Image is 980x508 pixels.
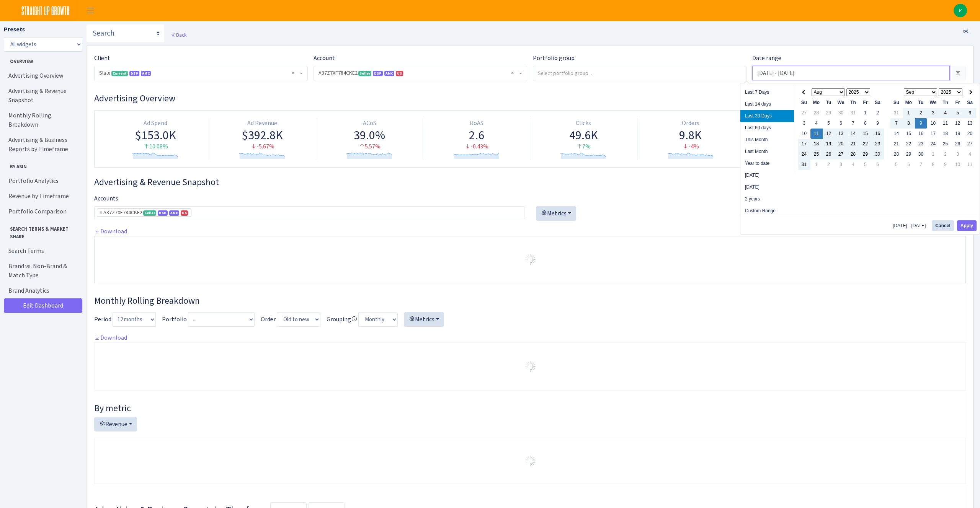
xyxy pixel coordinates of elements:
[927,160,939,170] td: 8
[129,71,139,76] span: DSP
[952,129,964,139] td: 19
[524,360,536,373] img: Preloader
[890,98,903,108] th: Su
[95,66,307,81] span: Slate <span class="badge badge-success">Current</span><span class="badge badge-primary">DSP</span...
[939,98,952,108] th: Th
[94,417,137,431] button: Revenue
[915,118,927,129] td: 9
[426,142,527,151] div: -0.43%
[890,129,903,139] td: 14
[954,4,967,17] img: Ron Lubin
[4,259,80,283] a: Brand vs. Non-Brand & Match Type
[835,98,847,108] th: We
[798,108,810,118] td: 27
[915,149,927,160] td: 30
[927,149,939,160] td: 1
[952,149,964,160] td: 3
[859,98,872,108] th: Fr
[964,118,976,129] td: 13
[533,119,634,128] div: Clicks
[872,160,884,170] td: 6
[823,160,835,170] td: 2
[859,160,872,170] td: 5
[952,98,964,108] th: Fr
[319,119,420,128] div: ACoS
[426,128,527,142] div: 2.6
[511,69,514,77] span: Remove all items
[915,139,927,149] td: 23
[872,98,884,108] th: Sa
[94,295,966,306] h3: Widget #38
[810,118,823,129] td: 4
[212,128,313,142] div: $392.8K
[94,315,111,324] label: Period
[94,54,110,63] label: Client
[890,118,903,129] td: 7
[740,181,794,193] li: [DATE]
[903,98,915,108] th: Mo
[740,98,794,110] li: Last 14 days
[847,108,859,118] td: 31
[4,298,82,313] a: Edit Dashboard
[640,142,741,151] div: -4%
[890,108,903,118] td: 31
[4,222,80,240] span: Search Terms & Market Share
[158,210,168,216] span: DSP
[4,108,80,132] a: Monthly Rolling Breakdown
[952,160,964,170] td: 10
[292,69,294,77] span: Remove all items
[810,98,823,108] th: Mo
[319,128,420,142] div: 39.0%
[847,160,859,170] td: 4
[823,108,835,118] td: 29
[358,71,371,76] span: Seller
[835,160,847,170] td: 3
[4,25,25,34] label: Presets
[373,71,383,76] span: DSP
[536,206,576,221] button: Metrics
[939,139,952,149] td: 25
[835,129,847,139] td: 13
[957,220,977,231] button: Apply
[94,194,118,203] label: Accounts
[4,68,80,83] a: Advertising Overview
[4,283,80,298] a: Brand Analytics
[141,71,151,76] span: AMC
[94,177,966,188] h3: Widget #2
[171,31,186,38] a: Back
[835,118,847,129] td: 6
[798,98,810,108] th: Su
[810,149,823,160] td: 25
[859,118,872,129] td: 8
[952,118,964,129] td: 12
[740,146,794,158] li: Last Month
[872,108,884,118] td: 2
[533,66,744,80] input: Select portfolio group...
[212,119,313,128] div: Ad Revenue
[893,223,929,228] span: [DATE] - [DATE]
[872,139,884,149] td: 23
[964,139,976,149] td: 27
[752,54,781,63] label: Date range
[823,139,835,149] td: 19
[810,108,823,118] td: 28
[939,118,952,129] td: 11
[915,160,927,170] td: 7
[859,149,872,160] td: 29
[903,108,915,118] td: 1
[890,139,903,149] td: 21
[4,83,80,108] a: Advertising & Revenue Snapshot
[533,128,634,142] div: 49.6K
[640,128,741,142] div: 9.8K
[99,69,298,77] span: Slate <span class="badge badge-success">Current</span><span class="badge badge-primary">DSP</span...
[314,54,335,63] label: Account
[105,128,206,142] div: $153.0K
[810,139,823,149] td: 18
[915,98,927,108] th: Tu
[327,315,357,324] label: Grouping
[94,334,127,342] a: Download
[740,158,794,169] li: Year to date
[740,110,794,122] li: Last 30 Days
[533,142,634,151] div: 7%
[964,98,976,108] th: Sa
